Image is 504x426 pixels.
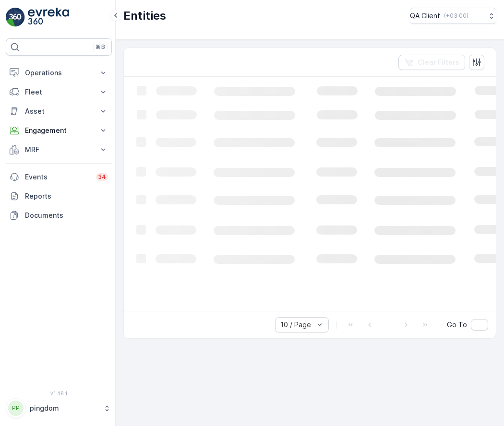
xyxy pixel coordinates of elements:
p: Asset [25,106,93,116]
button: Engagement [6,121,112,140]
p: MRF [25,145,93,154]
a: Documents [6,206,112,225]
a: Reports [6,187,112,206]
p: Clear Filters [418,58,459,67]
img: logo [6,8,25,27]
button: QA Client(+03:00) [410,8,496,24]
p: ( +03:00 ) [444,12,468,20]
a: Events34 [6,167,112,187]
p: 34 [98,173,106,181]
p: Entities [123,8,166,24]
span: Go To [447,320,467,330]
button: Operations [6,63,112,83]
button: Clear Filters [398,55,465,70]
p: Documents [25,211,108,220]
p: Events [25,172,90,182]
p: Operations [25,68,93,78]
p: QA Client [410,11,440,21]
div: PP [8,401,24,416]
button: Fleet [6,83,112,102]
p: pingdom [30,403,98,413]
p: Engagement [25,126,93,135]
button: MRF [6,140,112,159]
p: Reports [25,191,108,201]
button: PPpingdom [6,398,112,418]
button: Asset [6,102,112,121]
p: Fleet [25,87,93,97]
span: v 1.48.1 [6,390,112,396]
img: logo_light-DOdMpM7g.png [28,8,69,27]
p: ⌘B [96,43,105,51]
